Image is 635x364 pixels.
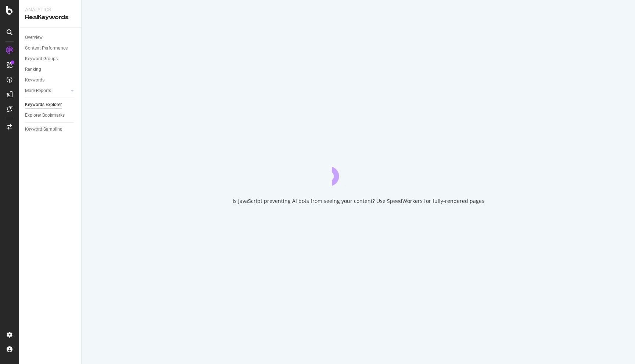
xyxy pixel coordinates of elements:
a: More Reports [25,87,69,95]
div: RealKeywords [25,13,75,22]
div: animation [332,159,385,186]
a: Keywords [25,76,76,84]
a: Content Performance [25,44,76,52]
div: Keywords Explorer [25,101,62,109]
a: Keywords Explorer [25,101,76,109]
div: Analytics [25,6,75,13]
div: Keyword Sampling [25,125,62,133]
a: Ranking [25,66,76,73]
div: Explorer Bookmarks [25,112,65,119]
div: Is JavaScript preventing AI bots from seeing your content? Use SpeedWorkers for fully-rendered pages [233,197,484,205]
a: Overview [25,34,76,41]
div: Keyword Groups [25,55,58,63]
a: Keyword Sampling [25,125,76,133]
div: Content Performance [25,44,68,52]
div: Overview [25,34,43,41]
div: More Reports [25,87,51,95]
a: Keyword Groups [25,55,76,63]
div: Keywords [25,76,44,84]
div: Ranking [25,66,41,73]
a: Explorer Bookmarks [25,112,76,119]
